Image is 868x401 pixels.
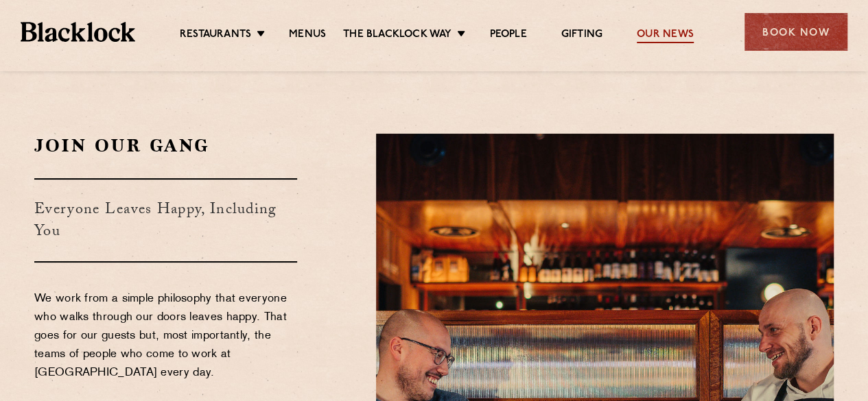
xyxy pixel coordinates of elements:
a: Menus [289,28,326,43]
a: The Blacklock Way [343,28,451,43]
h2: Join Our Gang [34,134,297,158]
a: Restaurants [180,28,251,43]
img: BL_Textured_Logo-footer-cropped.svg [21,22,135,41]
a: Gifting [561,28,602,43]
h3: Everyone Leaves Happy, Including You [34,178,297,263]
a: People [489,28,526,43]
a: Our News [637,28,694,43]
div: Book Now [744,13,847,51]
